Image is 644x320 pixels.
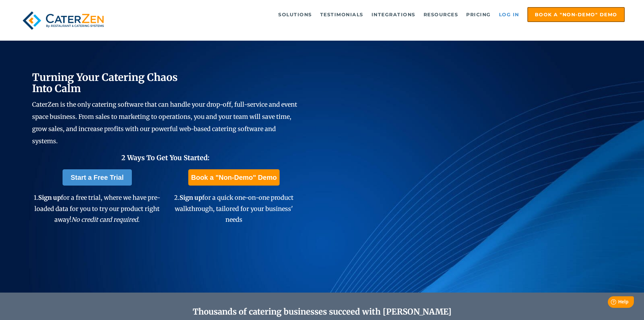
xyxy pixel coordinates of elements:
a: Pricing [463,8,494,21]
div: Navigation Menu [123,7,625,22]
span: CaterZen is the only catering software that can handle your drop-off, full-service and event spac... [32,101,297,145]
a: Testimonials [317,8,367,21]
span: 2 Ways To Get You Started: [121,153,210,162]
a: Book a "Non-Demo" Demo [527,7,625,22]
a: Log in [496,8,523,21]
iframe: Help widget launcher [584,294,637,313]
span: 2. for a quick one-on-one product walkthrough, tailored for your business' needs [174,194,293,223]
span: Turning Your Catering Chaos Into Calm [32,71,178,95]
a: Solutions [275,8,315,21]
h2: Thousands of catering businesses succeed with [PERSON_NAME] [65,307,580,317]
em: No credit card required. [71,216,140,223]
span: 1. for a free trial, where we have pre-loaded data for you to try our product right away! [34,194,160,223]
a: Integrations [368,8,419,21]
a: Resources [420,8,462,21]
span: Sign up [180,194,202,201]
span: Sign up [38,194,61,201]
a: Start a Free Trial [63,169,132,186]
a: Book a "Non-Demo" Demo [188,169,279,186]
img: caterzen [19,7,107,34]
